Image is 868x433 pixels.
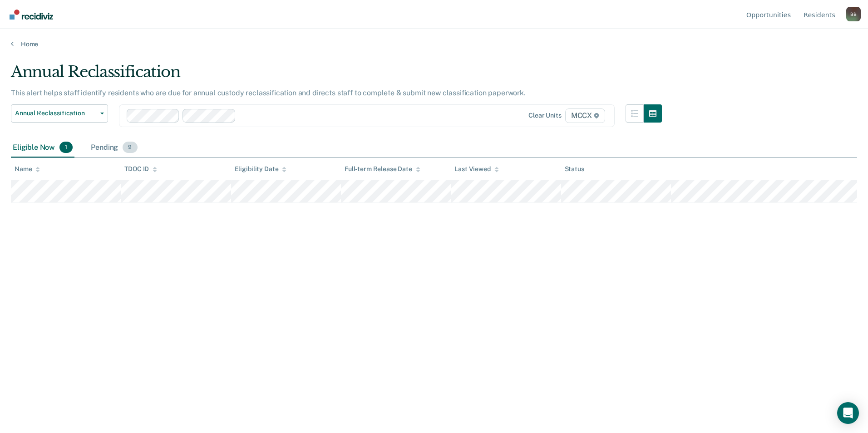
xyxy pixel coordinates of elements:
[123,142,137,153] span: 9
[528,112,562,119] div: Clear units
[10,10,53,20] img: Recidiviz
[11,89,526,97] p: This alert helps staff identify residents who are due for annual custody reclassification and dir...
[565,165,584,173] div: Status
[15,109,97,117] span: Annual Reclassification
[565,108,605,123] span: MCCX
[15,165,40,173] div: Name
[11,63,662,89] div: Annual Reclassification
[11,40,857,48] a: Home
[345,165,420,173] div: Full-term Release Date
[11,104,108,123] button: Annual Reclassification
[846,7,861,21] div: B B
[11,138,74,158] div: Eligible Now1
[235,165,287,173] div: Eligibility Date
[124,165,157,173] div: TDOC ID
[846,7,861,21] button: Profile dropdown button
[454,165,498,173] div: Last Viewed
[59,142,73,153] span: 1
[837,402,859,424] div: Open Intercom Messenger
[89,138,139,158] div: Pending9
